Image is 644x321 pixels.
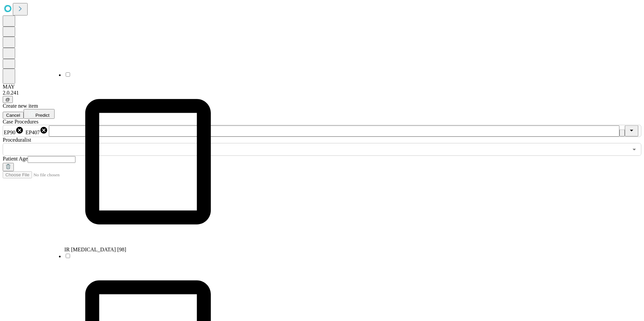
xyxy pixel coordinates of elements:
div: 2.0.241 [3,90,641,96]
span: Create new item [3,103,38,109]
span: Scheduled Procedure [3,119,38,124]
button: Predict [24,109,55,119]
span: Predict [35,113,49,118]
div: EP407 [26,126,48,136]
span: IR [MEDICAL_DATA] [98] [64,247,126,252]
span: Patient Age [3,156,28,162]
button: Cancel [3,112,24,119]
span: EP90 [4,130,15,135]
span: EP407 [26,130,40,135]
span: Proceduralist [3,137,31,143]
button: Close [625,126,638,137]
span: Cancel [6,113,20,118]
div: MAY [3,84,641,90]
button: @ [3,96,13,103]
div: EP90 [4,126,24,136]
span: @ [5,97,10,102]
button: Clear [619,130,625,137]
button: Open [630,145,639,154]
